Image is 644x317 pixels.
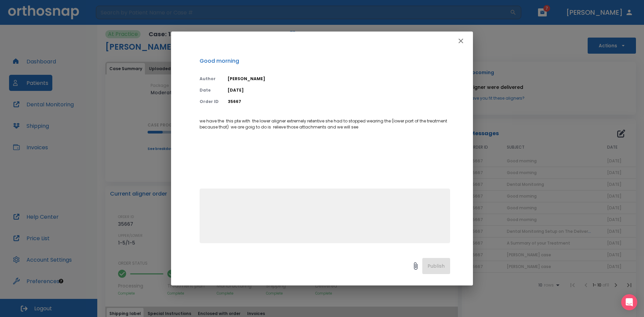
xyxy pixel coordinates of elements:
div: Open Intercom Messenger [621,294,637,310]
p: Author [200,76,220,82]
p: 35667 [228,99,450,105]
p: Order ID [200,99,220,105]
span: we have the this pte with the lower aligner extremely retentive she had to stopped wearing the (l... [200,118,448,130]
p: Date [200,87,220,93]
p: [PERSON_NAME] [228,76,450,82]
p: Good morning [200,57,450,65]
p: [DATE] [228,87,450,93]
